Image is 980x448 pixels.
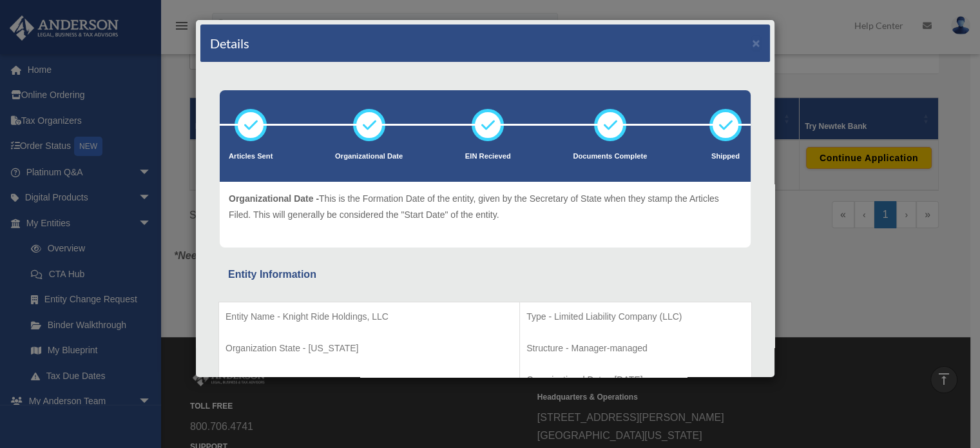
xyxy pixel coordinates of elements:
[228,266,742,284] div: Entity Information
[335,150,403,163] p: Organizational Date
[229,191,742,222] p: This is the Formation Date of the entity, given by the Secretary of State when they stamp the Art...
[526,309,745,325] p: Type - Limited Liability Company (LLC)
[229,193,319,204] span: Organizational Date -
[709,150,742,163] p: Shipped
[573,150,647,163] p: Documents Complete
[210,34,249,52] h4: Details
[752,36,760,50] button: ×
[465,150,511,163] p: EIN Recieved
[526,372,745,388] p: Organizational Date - [DATE]
[226,309,513,325] p: Entity Name - Knight Ride Holdings, LLC
[229,150,273,163] p: Articles Sent
[526,340,745,356] p: Structure - Manager-managed
[226,340,513,356] p: Organization State - [US_STATE]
